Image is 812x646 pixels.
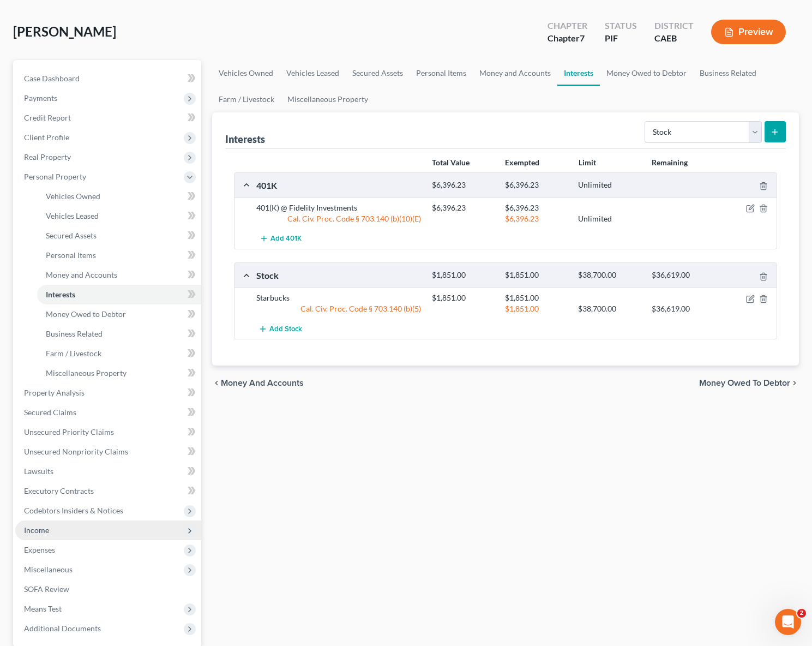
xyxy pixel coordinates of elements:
[15,383,201,403] a: Property Analysis
[15,462,201,481] a: Lawsuits
[24,172,86,181] span: Personal Property
[711,20,786,44] button: Preview
[37,187,201,206] a: Vehicles Owned
[24,525,49,535] span: Income
[37,324,201,344] a: Business Related
[15,579,201,599] a: SOFA Review
[37,304,201,324] a: Money Owed to Debtor
[557,60,600,86] a: Interests
[15,69,201,88] a: Case Dashboard
[15,481,201,501] a: Executory Contracts
[346,60,410,86] a: Secured Assets
[212,379,221,387] i: chevron_left
[426,292,500,303] div: $1,851.00
[548,20,587,32] div: Chapter
[212,86,281,112] a: Farm / Livestock
[573,213,646,224] div: Unlimited
[24,152,71,161] span: Real Property
[797,609,806,618] span: 2
[646,270,719,280] div: $36,619.00
[37,285,201,304] a: Interests
[580,33,585,43] span: 7
[699,379,799,387] button: Money Owed to Debtor chevron_right
[646,303,719,314] div: $36,619.00
[251,270,426,281] div: Stock
[505,158,539,167] strong: Exempted
[24,447,128,456] span: Unsecured Nonpriority Claims
[251,292,426,303] div: Starbucks
[212,60,280,86] a: Vehicles Owned
[24,466,53,476] span: Lawsuits
[256,319,304,339] button: Add Stock
[24,427,114,436] span: Unsecured Priority Claims
[46,231,97,240] span: Secured Assets
[573,180,646,190] div: Unlimited
[225,133,265,146] div: Interests
[251,213,426,224] div: Cal. Civ. Proc. Code § 703.140 (b)(10)(E)
[37,246,201,265] a: Personal Items
[37,363,201,383] a: Miscellaneous Property
[573,303,646,314] div: $38,700.00
[46,290,75,299] span: Interests
[46,309,126,319] span: Money Owed to Debtor
[410,60,473,86] a: Personal Items
[548,32,587,45] div: Chapter
[46,250,96,260] span: Personal Items
[500,213,573,224] div: $6,396.23
[251,202,426,213] div: 401(K) @ Fidelity Investments
[693,60,763,86] a: Business Related
[37,344,201,363] a: Farm / Livestock
[790,379,799,387] i: chevron_right
[600,60,693,86] a: Money Owed to Debtor
[426,180,500,190] div: $6,396.23
[500,202,573,213] div: $6,396.23
[699,379,790,387] span: Money Owed to Debtor
[24,74,80,83] span: Case Dashboard
[46,329,103,338] span: Business Related
[15,108,201,128] a: Credit Report
[579,158,596,167] strong: Limit
[256,229,304,249] button: Add 401K
[37,206,201,226] a: Vehicles Leased
[37,226,201,246] a: Secured Assets
[24,565,73,574] span: Miscellaneous
[13,23,116,39] span: [PERSON_NAME]
[212,379,304,387] button: chevron_left Money and Accounts
[46,192,100,201] span: Vehicles Owned
[46,368,127,378] span: Miscellaneous Property
[251,303,426,314] div: Cal. Civ. Proc. Code § 703.140 (b)(5)
[281,86,375,112] a: Miscellaneous Property
[500,292,573,303] div: $1,851.00
[775,609,801,635] iframe: Intercom live chat
[24,584,69,594] span: SOFA Review
[24,506,123,515] span: Codebtors Insiders & Notices
[24,604,62,613] span: Means Test
[654,32,694,45] div: CAEB
[280,60,346,86] a: Vehicles Leased
[251,180,426,191] div: 401K
[24,388,85,397] span: Property Analysis
[46,349,101,358] span: Farm / Livestock
[15,422,201,442] a: Unsecured Priority Claims
[46,211,99,220] span: Vehicles Leased
[24,486,94,495] span: Executory Contracts
[24,93,57,103] span: Payments
[573,270,646,280] div: $38,700.00
[432,158,470,167] strong: Total Value
[500,303,573,314] div: $1,851.00
[473,60,557,86] a: Money and Accounts
[221,379,304,387] span: Money and Accounts
[652,158,688,167] strong: Remaining
[24,408,76,417] span: Secured Claims
[15,442,201,462] a: Unsecured Nonpriority Claims
[426,270,500,280] div: $1,851.00
[37,265,201,285] a: Money and Accounts
[500,270,573,280] div: $1,851.00
[46,270,117,279] span: Money and Accounts
[269,325,302,333] span: Add Stock
[24,113,71,122] span: Credit Report
[500,180,573,190] div: $6,396.23
[24,133,69,142] span: Client Profile
[24,545,55,554] span: Expenses
[605,20,637,32] div: Status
